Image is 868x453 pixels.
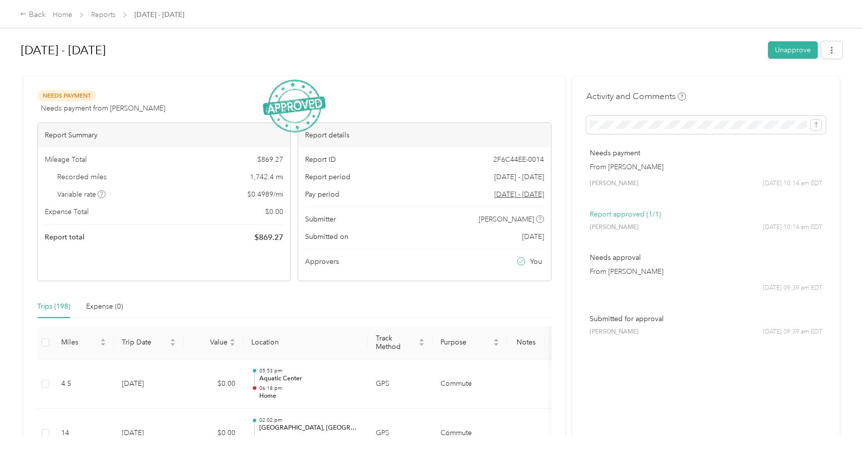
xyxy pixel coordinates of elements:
th: Location [243,326,368,359]
span: Needs Payment [37,90,96,102]
td: Commute [433,359,507,409]
p: Needs approval [590,252,822,263]
p: 02:02 pm [259,417,360,424]
div: Report Summary [38,123,290,147]
span: caret-down [170,341,176,347]
td: [DATE] [114,359,184,409]
td: $0.00 [184,359,243,409]
p: Report approved (1/1) [590,209,822,220]
th: Miles [53,326,114,359]
th: Purpose [433,326,507,359]
span: Purpose [440,338,491,346]
span: [PERSON_NAME] [590,328,639,337]
span: Miles [61,338,98,346]
span: caret-down [100,341,106,347]
div: Trips (198) [37,301,70,312]
span: [DATE] 09:39 am EDT [763,284,822,293]
div: Expense (0) [86,301,123,312]
p: From [PERSON_NAME] [590,162,822,172]
span: [DATE] 10:14 am EDT [763,223,822,232]
span: Value [192,338,227,346]
p: From [PERSON_NAME] [590,266,822,277]
span: [PERSON_NAME] [479,214,534,225]
span: Pay period [305,189,339,200]
td: 4.5 [53,359,114,409]
span: caret-down [419,341,425,347]
th: Value [184,326,243,359]
span: $ 0.4989 / mi [247,189,283,200]
p: [GEOGRAPHIC_DATA], [GEOGRAPHIC_DATA], [GEOGRAPHIC_DATA] [259,424,360,433]
span: [DATE] - [DATE] [494,172,544,182]
span: $ 0.00 [265,207,283,217]
span: [DATE] 10:14 am EDT [763,179,822,188]
div: Report details [298,123,550,147]
span: Expense Total [45,207,89,217]
div: Back [20,9,46,21]
span: Report total [45,232,85,242]
p: Home [259,392,360,401]
span: [PERSON_NAME] [590,179,639,188]
span: Mileage Total [45,154,87,165]
span: caret-down [493,341,499,347]
a: Home [53,10,72,19]
span: Trip Date [122,338,168,346]
span: Recorded miles [57,172,107,182]
span: [DATE] 09:39 am EDT [763,328,822,337]
p: Aquatic Center [259,374,360,383]
span: [PERSON_NAME] [590,223,639,232]
span: caret-down [229,341,235,347]
th: Track Method [368,326,433,359]
iframe: Everlance-gr Chat Button Frame [812,397,868,453]
p: 05:53 pm [259,367,360,374]
h1: Sep 1 - 30, 2025 [21,38,761,62]
span: caret-up [419,337,425,343]
span: $ 869.27 [254,231,283,243]
span: Track Method [376,334,417,351]
th: Notes [507,326,544,359]
span: Submitter [305,214,336,225]
th: Tags [544,326,582,359]
span: 1,742.4 mi [250,172,283,182]
img: ApprovedStamp [263,80,325,133]
th: Trip Date [114,326,184,359]
span: [DATE] - [DATE] [134,9,184,20]
a: Reports [91,10,115,19]
span: caret-up [229,337,235,343]
p: 06:18 pm [259,385,360,392]
p: Needs payment [590,148,822,158]
span: Approvers [305,256,339,267]
span: $ 869.27 [257,154,283,165]
span: 2F6C44EE-0014 [493,154,544,165]
span: Report period [305,172,350,182]
span: caret-up [493,337,499,343]
span: Needs payment from [PERSON_NAME] [41,103,165,113]
span: caret-up [100,337,106,343]
h4: Activity and Comments [586,90,686,103]
span: caret-up [170,337,176,343]
button: Unapprove [768,41,818,59]
span: [DATE] [522,231,544,242]
p: Submitted for approval [590,314,822,324]
span: Variable rate [57,189,106,200]
span: Submitted on [305,231,348,242]
span: You [530,256,542,267]
td: GPS [368,359,433,409]
span: Go to pay period [494,189,544,200]
span: Report ID [305,154,336,165]
p: 03:12 pm [259,434,360,441]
